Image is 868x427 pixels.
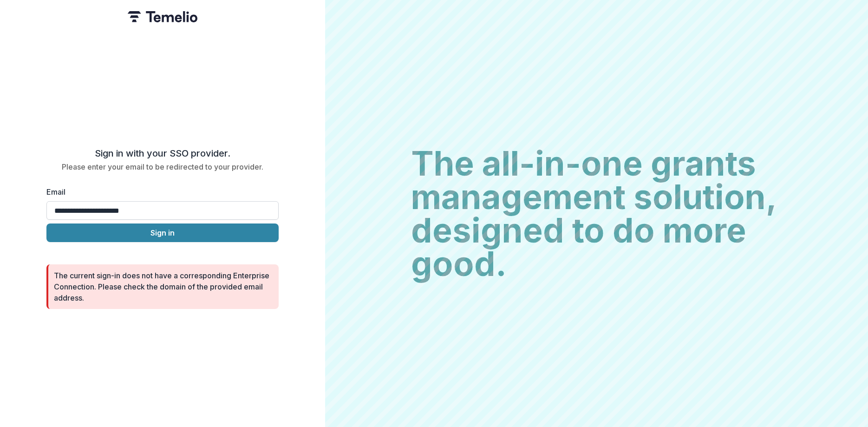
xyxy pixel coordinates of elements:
[54,270,271,303] div: The current sign-in does not have a corresponding Enterprise Connection. Please check the domain ...
[128,11,197,22] img: Temelio
[46,223,279,242] button: Sign in
[46,148,279,159] h2: Sign in with your SSO provider.
[46,163,279,171] h2: Please enter your email to be redirected to your provider.
[46,186,273,197] label: Email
